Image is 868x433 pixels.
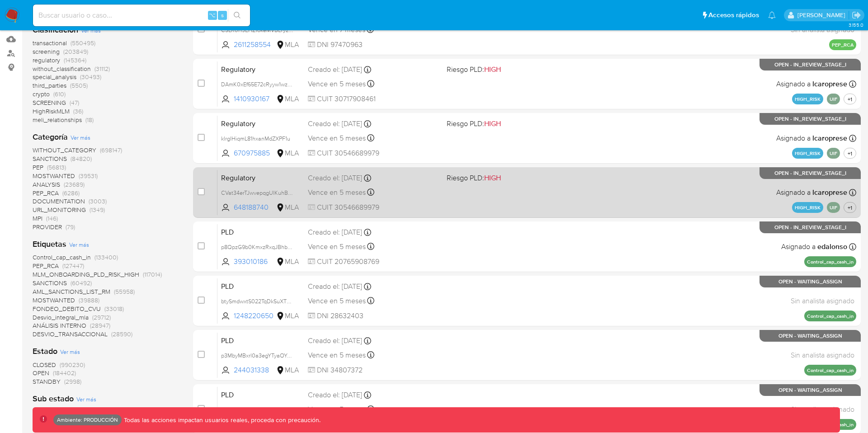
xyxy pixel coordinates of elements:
[209,11,216,19] span: ⌥
[849,21,863,28] span: 3.155.0
[797,11,849,19] p: juan.caicedocastro@mercadolibre.com.co
[708,10,759,20] span: Accesos rápidos
[122,416,321,424] p: Todas las acciones impactan usuarios reales, proceda con precaución.
[768,11,776,19] a: Notificaciones
[852,10,861,20] a: Salir
[57,418,118,422] p: Ambiente: PRODUCCIÓN
[228,9,246,22] button: search-icon
[33,9,250,21] input: Buscar usuario o caso...
[221,11,224,19] span: s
